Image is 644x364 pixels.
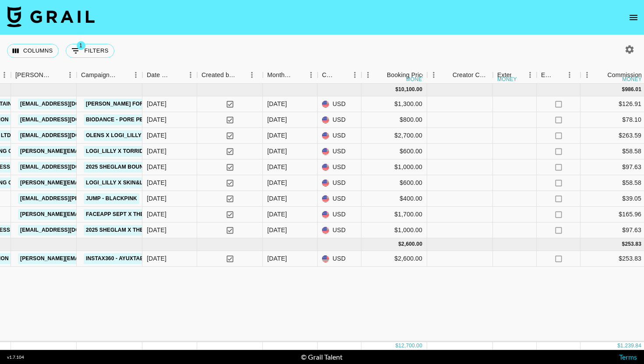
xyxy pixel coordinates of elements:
[147,99,166,108] div: 8/20/2025
[81,67,117,84] div: Campaign (Type)
[117,69,129,81] button: Sort
[361,128,427,144] div: $2,700.00
[267,163,287,171] div: Sep '25
[15,67,51,84] div: [PERSON_NAME]
[267,210,287,219] div: Sep '25
[18,193,161,204] a: [EMAIL_ADDRESS][PERSON_NAME][DOMAIN_NAME]
[7,354,24,360] div: v 1.7.104
[580,68,594,81] button: Menu
[395,86,398,93] div: $
[563,68,576,81] button: Menu
[620,342,641,350] div: 1,239.84
[318,175,361,191] div: USD
[361,223,427,238] div: $1,000.00
[361,175,427,191] div: $600.00
[318,207,361,223] div: USD
[18,130,116,141] a: [EMAIL_ADDRESS][DOMAIN_NAME]
[245,68,258,81] button: Menu
[147,226,166,234] div: 9/23/2025
[18,177,161,188] a: [PERSON_NAME][EMAIL_ADDRESS][DOMAIN_NAME]
[77,67,142,84] div: Campaign (Type)
[64,68,77,81] button: Menu
[51,69,64,81] button: Sort
[84,177,153,188] a: Logi_lilly x Skin&lab
[607,67,642,84] div: Commission
[387,67,425,84] div: Booking Price
[84,114,250,125] a: Biodance - Pore Perfecting Collagen Peptide Serum
[318,128,361,144] div: USD
[184,68,197,81] button: Menu
[625,240,641,248] div: 253.83
[619,353,637,361] a: Terms
[375,69,387,81] button: Sort
[129,68,142,81] button: Menu
[553,69,566,81] button: Sort
[622,77,642,82] div: money
[361,159,427,175] div: $1,000.00
[7,44,59,58] button: Select columns
[361,191,427,207] div: $400.00
[440,69,453,81] button: Sort
[304,68,318,81] button: Menu
[84,99,189,110] a: [PERSON_NAME] Formula - Ultra X
[84,162,248,173] a: 2025 SHEGLAM Bounce Putty Pocket Lip Pot Campaign
[84,225,258,236] a: 2025 SHEGLAM X THE TWILIGHT SAGA COLLECTION Campaign!
[336,69,348,81] button: Sort
[18,225,116,236] a: [EMAIL_ADDRESS][DOMAIN_NAME]
[142,67,197,84] div: Date Created
[348,68,361,81] button: Menu
[147,178,166,187] div: 9/23/2025
[398,240,401,248] div: $
[497,77,517,82] div: money
[236,69,248,81] button: Sort
[361,112,427,128] div: $800.00
[147,115,166,124] div: 8/20/2025
[147,194,166,203] div: 9/8/2025
[267,254,287,263] div: Oct '25
[267,226,287,234] div: Sep '25
[361,251,427,267] div: $2,600.00
[322,67,336,84] div: Currency
[537,67,580,84] div: Expenses: Remove Commission?
[595,69,607,81] button: Sort
[318,251,361,267] div: USD
[524,68,537,81] button: Menu
[147,147,166,155] div: 9/25/2025
[18,253,161,264] a: [PERSON_NAME][EMAIL_ADDRESS][DOMAIN_NAME]
[318,191,361,207] div: USD
[147,254,166,263] div: 8/29/2025
[625,86,641,93] div: 986.01
[361,96,427,112] div: $1,300.00
[267,147,287,155] div: Sep '25
[197,67,263,84] div: Created by Grail Team
[84,130,144,141] a: OLENS x Logi_lilly
[318,96,361,112] div: USD
[84,146,153,157] a: Logi_lilly x Torriden
[147,163,166,171] div: 9/24/2025
[84,209,188,220] a: FACEAPP Sept x thesydneysmiles
[541,67,553,84] div: Expenses: Remove Commission?
[18,99,116,110] a: [EMAIL_ADDRESS][DOMAIN_NAME]
[267,131,287,140] div: Sep '25
[617,342,620,350] div: $
[267,99,287,108] div: Sep '25
[147,67,172,84] div: Date Created
[318,159,361,175] div: USD
[622,240,625,248] div: $
[267,178,287,187] div: Sep '25
[427,67,493,84] div: Creator Commmission Override
[84,193,139,204] a: Jump - Blackpink
[395,342,398,350] div: $
[18,162,116,173] a: [EMAIL_ADDRESS][DOMAIN_NAME]
[318,144,361,159] div: USD
[622,86,625,93] div: $
[301,353,343,361] div: © Grail Talent
[361,144,427,159] div: $600.00
[66,44,114,58] button: Show filters
[263,67,318,84] div: Month Due
[361,207,427,223] div: $1,700.00
[267,194,287,203] div: Sep '25
[318,112,361,128] div: USD
[7,6,95,27] img: Grail Talent
[292,69,304,81] button: Sort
